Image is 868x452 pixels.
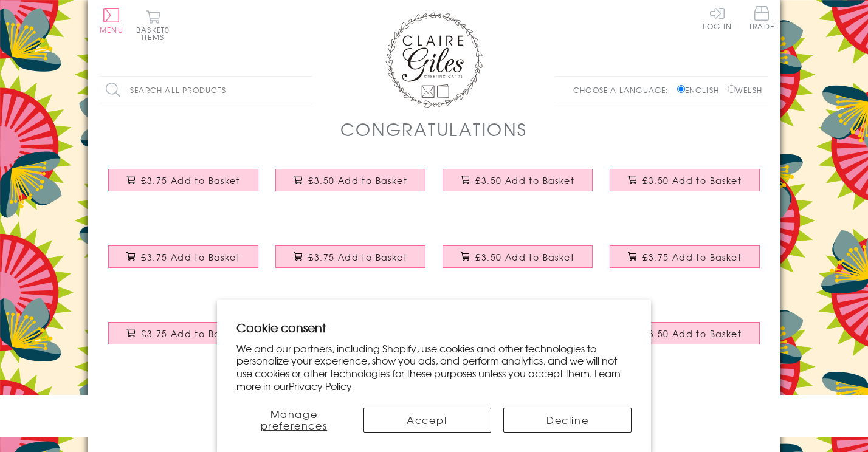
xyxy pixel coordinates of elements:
a: Congratulations Card, Blue Stars, Embellished with a padded star £3.50 Add to Basket [601,160,768,212]
span: £3.75 Add to Basket [141,251,240,263]
a: Congratulations Card, Pink Stars, Embellished with a padded star £3.50 Add to Basket [434,160,601,212]
label: English [677,84,725,95]
button: £3.75 Add to Basket [108,322,259,344]
a: Trade [749,6,774,32]
span: £3.50 Add to Basket [308,174,407,187]
span: £3.50 Add to Basket [475,251,574,263]
button: Accept [363,408,492,433]
img: Claire Giles Greetings Cards [385,12,483,108]
a: Congratulations Card, Gold Stars £3.50 Add to Basket [601,389,768,442]
span: £3.50 Add to Basket [642,327,742,340]
a: Privacy Policy [289,378,352,393]
button: £3.75 Add to Basket [108,169,259,191]
input: English [677,85,685,93]
button: £3.50 Add to Basket [610,322,760,344]
a: Exam Congratulations Card, Top Banana, Embellished with a colourful tassel £3.75 Add to Basket [100,313,267,365]
p: We and our partners, including Shopify, use cookies and other technologies to personalize your ex... [236,342,632,392]
span: £3.75 Add to Basket [141,174,240,187]
h1: Congratulations [340,117,527,142]
span: £3.75 Add to Basket [308,251,407,263]
span: Trade [749,6,774,30]
span: £3.75 Add to Basket [642,251,742,263]
label: Welsh [728,84,762,95]
a: Congratulations and Good Luck Card, Pink Stars, enjoy your Retirement £3.50 Add to Basket [601,313,768,365]
span: £3.50 Add to Basket [642,174,742,187]
input: Search [300,77,312,104]
span: £3.50 Add to Basket [475,174,574,187]
a: Congratulations National Exam Results Card, Star, Embellished with pompoms £3.75 Add to Basket [100,160,267,212]
button: £3.50 Add to Basket [275,169,426,191]
input: Search all products [100,77,312,104]
button: Decline [503,408,632,433]
a: Congratulations and Good Luck Card, Off to Uni, Embellished with pompoms £3.75 Add to Basket [100,236,267,289]
button: Basket0 items [136,10,170,41]
button: £3.50 Add to Basket [610,169,760,191]
button: £3.50 Add to Basket [443,245,593,268]
a: New Job Card, Blue Stars, Good Luck, padded star embellished £3.50 Add to Basket [100,389,267,442]
span: 0 items [142,24,170,43]
button: £3.75 Add to Basket [108,245,259,268]
button: £3.50 Add to Basket [443,169,593,191]
span: Menu [100,24,123,35]
a: Congratulations Graduation Card, Embellished with a padded star £3.50 Add to Basket [434,236,601,289]
span: £3.75 Add to Basket [141,327,240,340]
input: Welsh [728,85,735,93]
button: Manage preferences [236,408,351,433]
a: Exam Congratulations Card, Star, fantastic results, Embellished with pompoms £3.75 Add to Basket [601,236,768,289]
p: Choose a language: [573,84,675,95]
a: Congratulations Card, exam results, Embellished with a padded star £3.50 Add to Basket [267,160,434,212]
button: £3.75 Add to Basket [275,245,426,268]
span: Manage preferences [261,406,328,433]
button: Menu [100,8,123,33]
a: New Job Congratulations Card, 9-5 Dolly, Embellished with colourful pompoms £3.75 Add to Basket [267,236,434,289]
h2: Cookie consent [236,319,632,336]
a: Log In [703,6,732,30]
button: £3.75 Add to Basket [610,245,760,268]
